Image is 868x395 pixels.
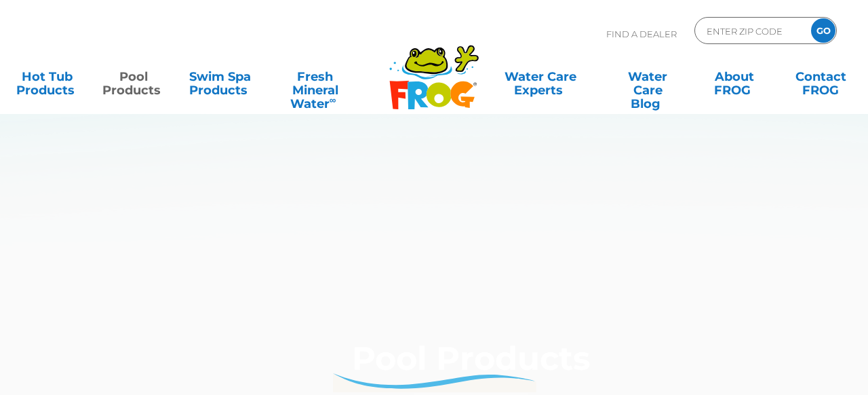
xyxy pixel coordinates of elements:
a: Fresh MineralWater∞ [273,63,357,90]
img: Frog Products Logo [382,27,486,110]
input: GO [811,18,835,43]
a: Swim SpaProducts [186,63,254,90]
sup: ∞ [330,94,336,105]
a: Water CareBlog [614,63,682,90]
a: Water CareExperts [486,63,595,90]
a: ContactFROG [787,63,854,90]
a: PoolProducts [100,63,167,90]
a: AboutFROG [701,63,768,90]
p: Find A Dealer [606,17,677,51]
a: Hot TubProducts [14,63,81,90]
